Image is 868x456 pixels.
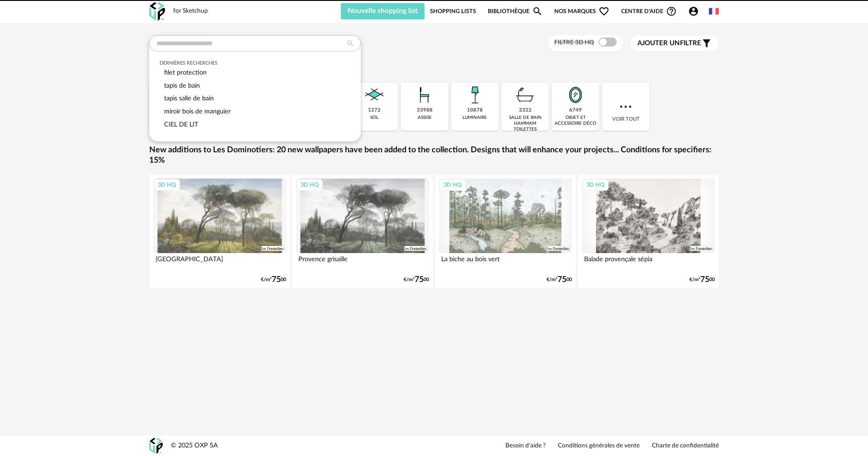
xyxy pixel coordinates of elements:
[164,108,231,115] span: miroir bois de manguier
[160,60,351,66] div: Dernières recherches
[292,174,433,288] a: 3D HQ Provence grisaille €/m²7500
[557,277,566,283] span: 75
[621,6,677,17] span: Centre d'aideHelp Circle Outline icon
[532,6,543,17] span: Magnify icon
[504,115,546,132] div: salle de bain hammam toilettes
[488,3,543,19] a: BibliothèqueMagnify icon
[149,174,290,288] a: 3D HQ [GEOGRAPHIC_DATA] €/m²7500
[582,253,715,271] div: Balade provençale sépia
[164,82,200,89] span: tapis de bain
[554,3,609,19] span: Nos marques
[272,277,281,283] span: 75
[418,115,432,121] div: assise
[631,36,719,51] button: Ajouter unfiltre Filter icon
[467,107,483,114] div: 10878
[462,83,487,107] img: Luminaire.png
[417,107,433,114] div: 33988
[519,107,532,114] div: 2322
[637,40,680,47] span: Ajouter un
[618,99,634,115] img: more.7b13dc1.svg
[154,179,180,191] div: 3D HQ
[666,6,677,17] span: Help Circle Outline icon
[602,83,650,131] div: Voir tout
[558,442,640,450] a: Conditions générales de vente
[505,442,546,450] a: Besoin d'aide ?
[709,6,719,16] img: fr
[362,83,387,107] img: Sol.png
[404,277,429,283] div: €/m² 00
[700,277,709,283] span: 75
[149,438,163,454] img: OXP
[348,7,418,14] span: Nouvelle shopping list
[435,174,576,288] a: 3D HQ La biche au bois vert €/m²7500
[554,115,596,127] div: objet et accessoire déco
[689,277,715,283] div: €/m² 00
[296,253,429,271] div: Provence grisaille
[368,107,381,114] div: 1272
[164,69,207,76] span: filet protection
[149,145,719,166] a: New additions to Les Dominotiers: 20 new wallpapers have been added to the collection. Designs th...
[547,277,572,283] div: €/m² 00
[637,39,701,48] span: filtre
[171,442,218,450] div: © 2025 OXP SA
[297,179,323,191] div: 3D HQ
[153,253,286,271] div: [GEOGRAPHIC_DATA]
[578,174,719,288] a: 3D HQ Balade provençale sépia €/m²7500
[701,38,712,49] span: Filter icon
[439,253,572,271] div: La biche au bois vert
[173,7,208,15] div: for Sketchup
[462,115,487,121] div: luminaire
[688,6,699,17] span: Account Circle icon
[582,179,609,191] div: 3D HQ
[164,121,198,128] span: CIEL DE LIT
[513,83,538,107] img: Salle%20de%20bain.png
[569,107,582,114] div: 6749
[652,442,719,450] a: Charte de confidentialité
[554,39,594,46] span: Filtre 3D HQ
[412,83,437,107] img: Assise.png
[164,95,214,102] span: tapis salle de bain
[261,277,286,283] div: €/m² 00
[688,6,703,17] span: Account Circle icon
[341,3,425,19] button: Nouvelle shopping list
[430,3,476,19] a: Shopping Lists
[370,115,378,121] div: sol
[563,83,588,107] img: Miroir.png
[439,179,466,191] div: 3D HQ
[599,6,609,17] span: Heart Outline icon
[149,2,165,21] img: OXP
[415,277,424,283] span: 75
